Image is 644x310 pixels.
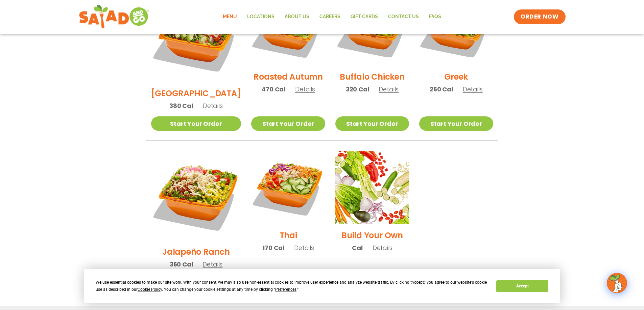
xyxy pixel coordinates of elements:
h2: Thai [280,229,297,241]
span: Details [203,102,223,110]
h2: Jalapeño Ranch [162,246,230,258]
a: Start Your Order [251,116,325,131]
a: About Us [280,9,314,25]
img: new-SAG-logo-768×292 [79,3,150,30]
a: Start Your Order [419,116,493,131]
a: Start Your Order [151,116,241,131]
div: We use essential cookies to make our site work. With your consent, we may also use non-essential ... [96,279,488,293]
span: Details [379,85,399,93]
a: FAQs [424,9,446,25]
a: Locations [242,9,280,25]
span: Details [202,260,222,269]
span: 470 Cal [261,85,285,94]
a: Contact Us [383,9,424,25]
h2: Roasted Autumn [254,71,323,83]
a: Start Your Order [335,116,409,131]
img: wpChatIcon [607,274,626,292]
button: Accept [496,280,548,292]
span: Details [373,244,392,252]
span: 360 Cal [170,260,193,269]
img: Product photo for Jalapeño Ranch Salad [151,151,241,241]
span: Details [295,85,315,93]
span: 320 Cal [346,85,369,94]
h2: Buffalo Chicken [340,71,404,83]
span: ORDER NOW [521,13,558,21]
span: Preferences [275,287,296,292]
span: Cookie Policy [138,287,162,292]
span: 380 Cal [169,101,193,110]
span: Details [463,85,483,93]
a: ORDER NOW [514,9,565,24]
span: Cal [352,243,362,252]
span: 260 Cal [430,85,453,94]
img: Product photo for Thai Salad [251,151,325,224]
h2: Greek [444,71,468,83]
img: Product photo for Build Your Own [335,151,409,224]
nav: Menu [218,9,446,25]
h2: [GEOGRAPHIC_DATA] [151,87,241,99]
span: Details [294,244,314,252]
h2: Build Your Own [341,229,403,241]
div: Cookie Consent Prompt [84,269,560,303]
a: Menu [218,9,242,25]
a: GIFT CARDS [345,9,383,25]
a: Careers [314,9,345,25]
span: 170 Cal [262,243,284,252]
